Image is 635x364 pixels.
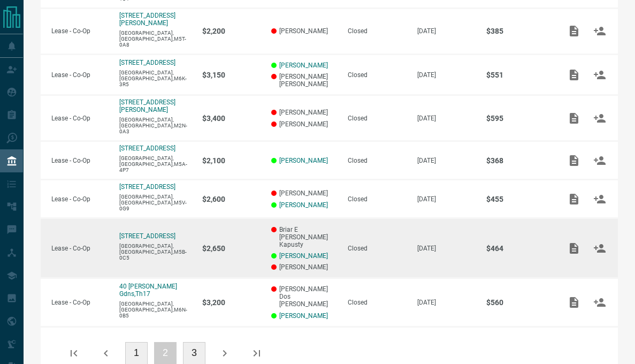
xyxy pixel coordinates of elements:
p: $595 [486,114,550,123]
span: Match Clients [587,71,613,78]
span: Match Clients [587,27,613,35]
p: [GEOGRAPHIC_DATA],[GEOGRAPHIC_DATA],M6K-3R5 [119,70,192,87]
div: Closed [348,245,407,252]
p: [PERSON_NAME] Dos [PERSON_NAME] [271,285,337,308]
p: [DATE] [417,195,476,203]
a: [STREET_ADDRESS][PERSON_NAME] [119,98,175,113]
p: [PERSON_NAME] [271,109,337,116]
span: Add / View Documents [561,195,587,202]
a: [PERSON_NAME] [279,312,328,320]
a: [PERSON_NAME] [279,201,328,209]
p: $368 [486,156,550,165]
p: $3,400 [202,114,261,123]
p: [GEOGRAPHIC_DATA],[GEOGRAPHIC_DATA],M6N-0B5 [119,301,192,318]
p: [GEOGRAPHIC_DATA],[GEOGRAPHIC_DATA],M5T-0A8 [119,30,192,48]
p: [GEOGRAPHIC_DATA],[GEOGRAPHIC_DATA],M5A-4P7 [119,155,192,173]
p: [DATE] [417,115,476,122]
p: [DATE] [417,71,476,79]
p: $3,200 [202,298,261,307]
p: [GEOGRAPHIC_DATA],[GEOGRAPHIC_DATA],M2N-0A3 [119,117,192,134]
p: $3,150 [202,71,261,79]
p: [DATE] [417,27,476,35]
a: [PERSON_NAME] [279,157,328,164]
p: [PERSON_NAME] [271,263,337,271]
p: Lease - Co-Op [51,245,109,252]
p: $2,200 [202,27,261,35]
p: [PERSON_NAME] [271,189,337,197]
div: Closed [348,157,407,164]
p: [GEOGRAPHIC_DATA],[GEOGRAPHIC_DATA],M5B-0C5 [119,243,192,261]
span: Match Clients [587,298,613,306]
span: Add / View Documents [561,27,587,35]
p: $455 [486,195,550,203]
p: $2,100 [202,156,261,165]
p: $2,600 [202,195,261,203]
span: Match Clients [587,195,613,202]
div: Closed [348,299,407,306]
div: Closed [348,71,407,79]
p: $464 [486,244,550,253]
p: Lease - Co-Op [51,71,109,79]
p: [DATE] [417,299,476,306]
a: [PERSON_NAME] [279,62,328,69]
div: Closed [348,115,407,122]
span: Add / View Documents [561,156,587,164]
p: [PERSON_NAME] [271,120,337,128]
p: $560 [486,298,550,307]
p: [PERSON_NAME] [271,27,337,35]
a: [STREET_ADDRESS] [119,232,175,240]
a: [STREET_ADDRESS] [119,59,175,66]
span: Add / View Documents [561,71,587,78]
p: [DATE] [417,245,476,252]
p: Lease - Co-Op [51,195,109,203]
p: Lease - Co-Op [51,299,109,306]
p: [DATE] [417,157,476,164]
p: Lease - Co-Op [51,115,109,122]
a: [PERSON_NAME] [279,252,328,260]
a: [STREET_ADDRESS] [119,183,175,191]
p: $385 [486,27,550,35]
p: Lease - Co-Op [51,157,109,164]
span: Match Clients [587,244,613,252]
a: [STREET_ADDRESS] [119,145,175,152]
p: [PERSON_NAME] [PERSON_NAME] [271,73,337,88]
div: Closed [348,27,407,35]
p: Lease - Co-Op [51,27,109,35]
p: Briar E [PERSON_NAME] Kapusty [271,226,337,248]
span: Add / View Documents [561,298,587,306]
span: Match Clients [587,156,613,164]
p: $2,650 [202,244,261,253]
p: $551 [486,71,550,79]
div: Closed [348,195,407,203]
span: Match Clients [587,114,613,122]
span: Add / View Documents [561,114,587,122]
a: 40 [PERSON_NAME] Gdns,Th17 [119,283,177,298]
p: [GEOGRAPHIC_DATA],[GEOGRAPHIC_DATA],M5V-0G9 [119,194,192,211]
span: Add / View Documents [561,244,587,252]
a: [STREET_ADDRESS][PERSON_NAME] [119,12,175,27]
